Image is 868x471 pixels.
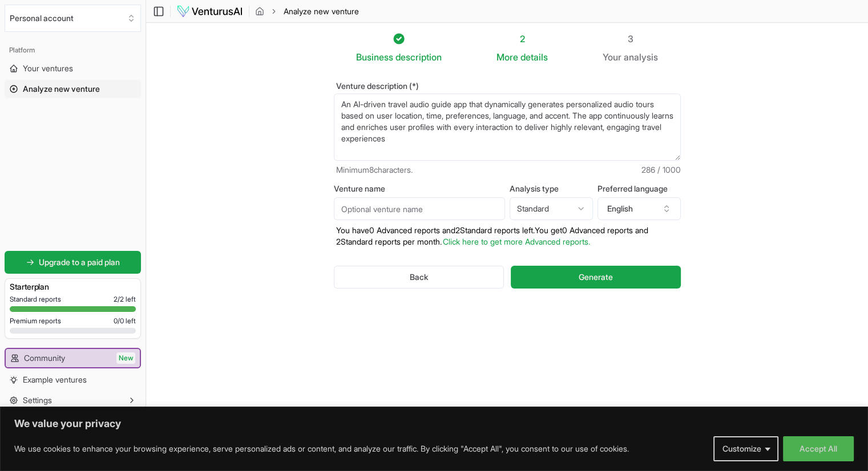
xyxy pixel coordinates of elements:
[496,32,548,46] div: 2
[579,271,613,283] span: Generate
[284,6,359,17] span: Analyze new venture
[603,32,658,46] div: 3
[5,80,141,98] a: Analyze new venture
[5,59,141,78] a: Your ventures
[520,51,548,63] span: details
[10,316,61,326] span: Premium reports
[23,374,87,385] span: Example ventures
[10,281,136,293] h3: Starter plan
[624,51,658,63] span: analysis
[255,6,359,17] nav: breadcrumb
[23,395,52,406] span: Settings
[334,82,681,90] label: Venture description (*)
[713,436,778,461] button: Customize
[6,349,140,367] a: CommunityNew
[39,257,120,268] span: Upgrade to a paid plan
[5,41,141,59] div: Platform
[176,5,243,18] img: logo
[511,266,680,289] button: Generate
[395,51,442,63] span: description
[334,266,504,289] button: Back
[510,185,593,193] label: Analysis type
[23,83,100,95] span: Analyze new venture
[14,417,854,431] p: We value your privacy
[23,63,73,74] span: Your ventures
[597,185,681,193] label: Preferred language
[334,225,681,247] p: You have 0 Advanced reports and 2 Standard reports left. Y ou get 0 Advanced reports and 2 Standa...
[603,50,621,64] span: Your
[114,295,136,304] span: 2 / 2 left
[334,197,505,220] input: Optional venture name
[116,352,135,364] span: New
[443,237,590,246] a: Click here to get more Advanced reports.
[334,185,505,193] label: Venture name
[597,197,681,220] button: English
[783,436,854,461] button: Accept All
[496,50,518,64] span: More
[5,5,141,32] button: Select an organization
[24,352,65,364] span: Community
[5,371,141,389] a: Example ventures
[356,50,393,64] span: Business
[5,251,141,274] a: Upgrade to a paid plan
[336,164,413,176] span: Minimum 8 characters.
[641,164,681,176] span: 286 / 1000
[14,442,629,456] p: We use cookies to enhance your browsing experience, serve personalized ads or content, and analyz...
[10,295,61,304] span: Standard reports
[5,391,141,409] button: Settings
[114,316,136,326] span: 0 / 0 left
